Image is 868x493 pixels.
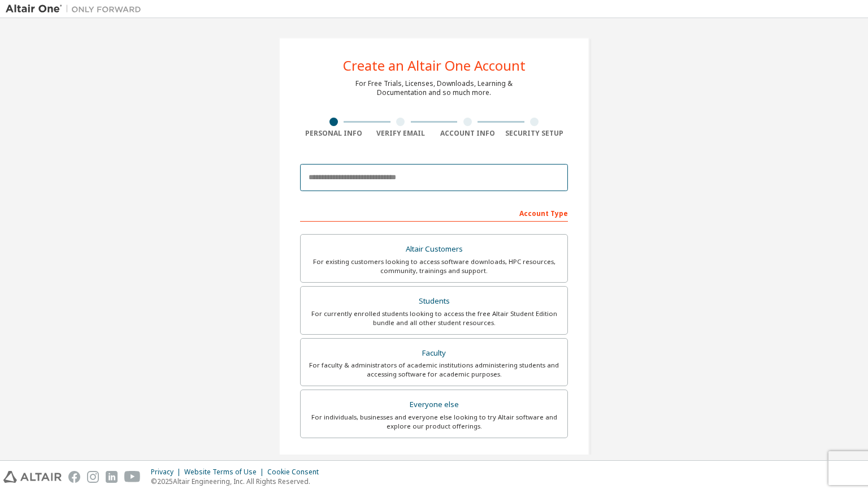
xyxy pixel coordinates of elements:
[151,477,325,486] p: © 2025 Altair Engineering, Inc. All Rights Reserved.
[106,471,118,483] img: linkedin.svg
[300,129,367,138] div: Personal Info
[300,204,568,222] div: Account Type
[124,471,141,483] img: youtube.svg
[68,471,80,483] img: facebook.svg
[307,413,561,431] div: For individuals, businesses and everyone else looking to try Altair software and explore our prod...
[307,397,561,413] div: Everyone else
[355,79,513,97] div: For Free Trials, Licenses, Downloads, Learning & Documentation and so much more.
[434,129,501,138] div: Account Info
[307,241,561,257] div: Altair Customers
[307,361,561,379] div: For faculty & administrators of academic institutions administering students and accessing softwa...
[184,468,267,477] div: Website Terms of Use
[307,309,561,327] div: For currently enrolled students looking to access the free Altair Student Edition bundle and all ...
[3,471,62,483] img: altair_logo.svg
[87,471,99,483] img: instagram.svg
[151,468,184,477] div: Privacy
[343,59,526,72] div: Create an Altair One Account
[307,257,561,275] div: For existing customers looking to access software downloads, HPC resources, community, trainings ...
[307,293,561,309] div: Students
[6,3,147,15] img: Altair One
[307,345,561,361] div: Faculty
[367,129,435,138] div: Verify Email
[501,129,568,138] div: Security Setup
[267,468,325,477] div: Cookie Consent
